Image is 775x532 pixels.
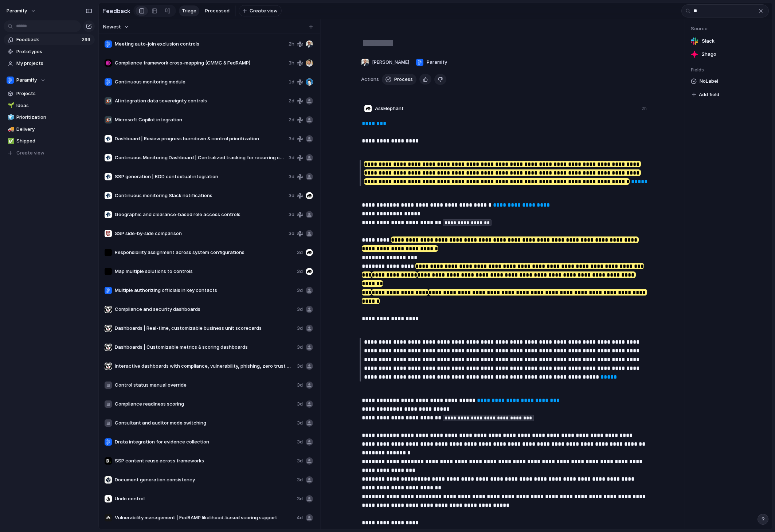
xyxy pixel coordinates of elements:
[179,5,199,16] a: Triage
[8,113,13,122] div: 🧊
[8,137,13,145] div: ✅
[115,173,286,180] span: SSP generation | BOD contextual integration
[239,5,282,17] button: Create view
[115,230,286,237] span: SSP side-by-side comparison
[4,58,95,69] a: My projects
[115,363,294,370] span: Interactive dashboards with compliance, vulnerability, phishing, zero trust metrics and business ...
[103,23,121,31] span: Newest
[115,325,294,332] span: Dashboards | Real-time, customizable business unit scorecards
[8,125,13,133] div: 🚚
[414,56,449,68] button: Paramify
[691,90,720,99] button: Add field
[4,75,95,86] button: Paramify
[7,7,27,15] span: Paramify
[297,287,303,294] span: 3d
[297,457,303,465] span: 3d
[7,102,14,109] button: 🌱
[427,59,447,66] span: Paramify
[16,60,92,67] span: My projects
[115,306,294,313] span: Compliance and security dashboards
[16,114,92,121] span: Prioritization
[434,74,446,85] button: Delete
[289,135,294,142] span: 3d
[115,419,294,427] span: Consultant and auditor mode switching
[115,192,286,199] span: Continuous monitoring Slack notifications
[115,211,286,218] span: Geographic and clearance-based role access controls
[82,36,92,43] span: 299
[4,46,95,57] a: Prototypes
[289,40,294,48] span: 2h
[4,100,95,111] div: 🌱Ideas
[115,249,294,256] span: Responsibility assignment across system configurations
[7,126,14,133] button: 🚚
[297,344,303,351] span: 3d
[699,91,719,98] span: Add field
[102,22,130,32] button: Newest
[7,137,14,145] button: ✅
[8,101,13,110] div: 🌱
[297,514,303,521] span: 4d
[289,154,294,161] span: 3d
[7,114,14,121] button: 🧊
[297,419,303,427] span: 3d
[289,173,294,180] span: 3d
[115,438,294,446] span: Drata integration for evidence collection
[16,90,92,97] span: Projects
[115,135,286,142] span: Dashboard | Review progress burndown & control prioritization
[297,306,303,313] span: 3d
[115,476,294,484] span: Document generation consistency
[297,363,303,370] span: 3d
[394,76,413,83] span: Process
[702,51,716,58] span: 2h ago
[297,438,303,446] span: 3d
[115,154,286,161] span: Continuous Monitoring Dashboard | Centralized tracking for recurring compliance activities
[289,116,294,124] span: 2d
[700,77,718,86] span: No Label
[289,192,294,199] span: 3d
[202,5,232,16] a: Processed
[115,40,286,48] span: Meeting auto-join exclusion controls
[375,105,404,112] span: AskElephant
[16,77,37,84] span: Paramify
[16,36,79,43] span: Feedback
[359,56,411,68] button: [PERSON_NAME]
[289,59,294,67] span: 3h
[16,137,92,145] span: Shipped
[115,382,294,389] span: Control status manual override
[642,105,647,112] div: 2h
[115,344,294,351] span: Dashboards | Customizable metrics & scoring dashboards
[289,97,294,105] span: 2d
[297,325,303,332] span: 3d
[297,495,303,502] span: 3d
[691,66,767,74] span: Fields
[115,97,286,105] span: AI integration data sovereignty controls
[115,116,286,124] span: Microsoft Copilot integration
[4,112,95,123] a: 🧊Prioritization
[702,38,715,45] span: Slack
[361,76,379,83] span: Actions
[4,148,95,159] button: Create view
[115,495,294,502] span: Undo control
[16,48,92,55] span: Prototypes
[289,78,294,86] span: 1d
[3,5,40,17] button: Paramify
[297,249,303,256] span: 3d
[691,25,767,32] span: Source
[4,136,95,146] div: ✅Shipped
[115,59,286,67] span: Compliance framework cross-mapping (CMMC & FedRAMP)
[115,78,286,86] span: Continuous monitoring module
[115,287,294,294] span: Multiple authorizing officials in key contacts
[297,476,303,484] span: 3d
[115,514,294,521] span: Vulnerability management | FedRAMP likelihood-based scoring support
[115,268,294,275] span: Map multiple solutions to controls
[102,7,130,15] h2: Feedback
[297,382,303,389] span: 3d
[691,36,767,46] a: Slack
[372,59,409,66] span: [PERSON_NAME]
[16,126,92,133] span: Delivery
[250,7,278,15] span: Create view
[182,7,196,15] span: Triage
[4,124,95,135] div: 🚚Delivery
[115,457,294,465] span: SSP content reuse across frameworks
